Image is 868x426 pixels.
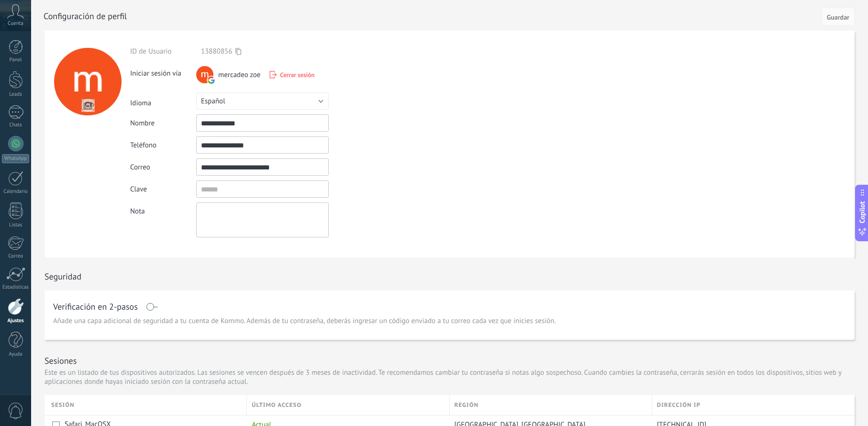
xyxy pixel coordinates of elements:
h1: Verificación en 2-pasos [53,303,138,311]
div: WhatsApp [2,154,29,163]
div: Región [450,395,652,415]
div: Ajustes [2,318,30,324]
span: Cuenta [8,21,23,27]
button: Español [196,92,329,110]
div: Nombre [130,119,196,128]
div: Nota [130,202,196,216]
div: Iniciar sesión vía [130,65,196,78]
span: Añade una capa adicional de seguridad a tu cuenta de Kommo. Además de tu contraseña, deberás ingr... [53,316,556,326]
div: Panel [2,57,30,63]
span: mercadeo zoe [218,70,260,79]
span: Cerrar sesión [280,71,314,79]
div: Correo [2,253,30,259]
div: Dirección IP [652,395,855,415]
span: Guardar [827,14,849,21]
span: 13880856 [201,47,232,56]
div: Sesión [51,395,246,415]
div: Ayuda [2,351,30,358]
div: Clave [130,185,196,194]
div: Leads [2,91,30,98]
div: Estadísticas [2,284,30,291]
div: último acceso [247,395,449,415]
div: Chats [2,122,30,128]
div: ID de Usuario [130,47,196,56]
div: Calendario [2,189,30,195]
div: Teléfono [130,141,196,150]
div: Correo [130,163,196,172]
span: Español [201,97,225,106]
div: Listas [2,222,30,228]
h1: Sesiones [45,355,77,366]
button: Guardar [822,8,855,26]
span: Copilot [857,202,867,224]
h1: Seguridad [45,271,81,282]
div: Idioma [130,95,196,108]
p: Este es un listado de tus dispositivos autorizados. Las sesiones se vencen después de 3 meses de ... [45,368,855,386]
